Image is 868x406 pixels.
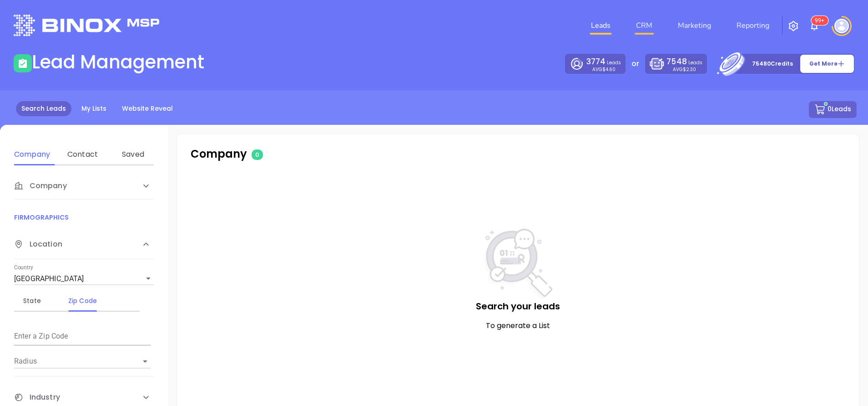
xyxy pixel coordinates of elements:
div: Location [14,230,154,259]
label: Country [14,265,33,271]
a: Marketing [674,16,715,35]
span: 3774 [586,56,606,67]
sup: 100 [811,16,828,25]
p: or [631,58,639,69]
span: 0 [252,149,263,160]
div: State [14,295,50,306]
p: AVG [673,67,696,72]
p: AVG [592,67,616,72]
a: Website Reveal [116,101,178,116]
span: $4.60 [602,66,616,73]
p: Search your leads [195,299,841,313]
p: To generate a List [195,320,841,331]
a: Leads [587,16,614,35]
img: iconNotification [809,21,820,31]
img: logo [14,15,159,36]
p: Leads [666,56,702,67]
p: FIRMOGRAPHICS [14,212,154,222]
div: Contact [65,149,101,160]
h1: Lead Management [32,51,204,73]
div: Company [14,149,50,160]
a: Reporting [733,16,773,35]
div: Company [14,172,154,200]
img: NoSearch [484,229,552,299]
div: [GEOGRAPHIC_DATA] [14,272,154,286]
button: Get More [800,54,854,73]
div: Saved [115,149,151,160]
a: CRM [632,16,656,35]
p: Company [191,146,415,162]
a: My Lists [76,101,112,116]
button: 0Leads [809,101,857,118]
div: Zip Code [65,295,101,306]
span: Industry [14,392,60,403]
span: Company [14,180,67,191]
span: Location [14,239,62,250]
a: Search Leads [16,101,71,116]
p: Leads [586,56,621,67]
p: 75480 Credits [752,59,793,68]
button: Open [139,355,151,368]
img: iconSetting [788,21,799,31]
span: $2.30 [683,66,696,73]
img: user [834,19,849,33]
span: 7548 [666,56,686,67]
